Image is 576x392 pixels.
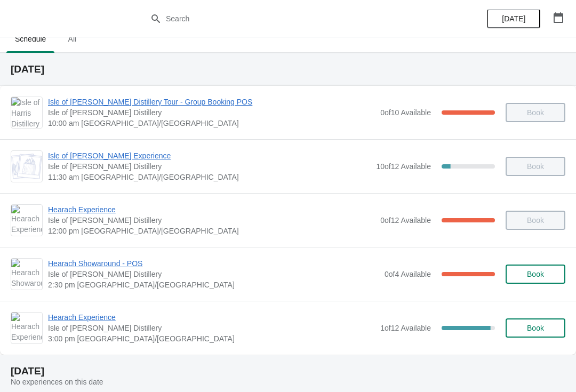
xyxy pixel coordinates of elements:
[11,64,565,75] h2: [DATE]
[48,118,375,129] span: 10:00 am [GEOGRAPHIC_DATA]/[GEOGRAPHIC_DATA]
[527,324,544,332] span: Book
[385,270,431,278] span: 0 of 4 Available
[380,324,431,332] span: 1 of 12 Available
[506,265,565,284] button: Book
[487,9,540,28] button: [DATE]
[48,107,375,118] span: Isle of [PERSON_NAME] Distillery
[48,161,371,172] span: Isle of [PERSON_NAME] Distillery
[48,172,371,182] span: 11:30 am [GEOGRAPHIC_DATA]/[GEOGRAPHIC_DATA]
[48,215,375,226] span: Isle of [PERSON_NAME] Distillery
[59,29,85,49] span: All
[48,279,379,290] span: 2:30 pm [GEOGRAPHIC_DATA]/[GEOGRAPHIC_DATA]
[48,269,379,279] span: Isle of [PERSON_NAME] Distillery
[6,29,54,49] span: Schedule
[11,378,103,386] span: No experiences on this date
[48,258,379,269] span: Hearach Showaround - POS
[380,216,431,225] span: 0 of 12 Available
[165,9,432,28] input: Search
[376,162,431,171] span: 10 of 12 Available
[48,312,375,323] span: Hearach Experience
[48,323,375,333] span: Isle of [PERSON_NAME] Distillery
[48,150,371,161] span: Isle of [PERSON_NAME] Experience
[11,313,42,343] img: Hearach Experience | Isle of Harris Distillery | 3:00 pm Europe/London
[11,97,42,128] img: Isle of Harris Distillery Tour - Group Booking POS | Isle of Harris Distillery | 10:00 am Europe/...
[48,333,375,344] span: 3:00 pm [GEOGRAPHIC_DATA]/[GEOGRAPHIC_DATA]
[506,318,565,338] button: Book
[48,226,375,236] span: 12:00 pm [GEOGRAPHIC_DATA]/[GEOGRAPHIC_DATA]
[11,154,42,179] img: Isle of Harris Gin Experience | Isle of Harris Distillery | 11:30 am Europe/London
[380,108,431,117] span: 0 of 10 Available
[48,97,375,107] span: Isle of [PERSON_NAME] Distillery Tour - Group Booking POS
[11,205,42,236] img: Hearach Experience | Isle of Harris Distillery | 12:00 pm Europe/London
[502,14,525,23] span: [DATE]
[11,259,42,290] img: Hearach Showaround - POS | Isle of Harris Distillery | 2:30 pm Europe/London
[11,366,565,377] h2: [DATE]
[48,204,375,215] span: Hearach Experience
[527,270,544,278] span: Book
